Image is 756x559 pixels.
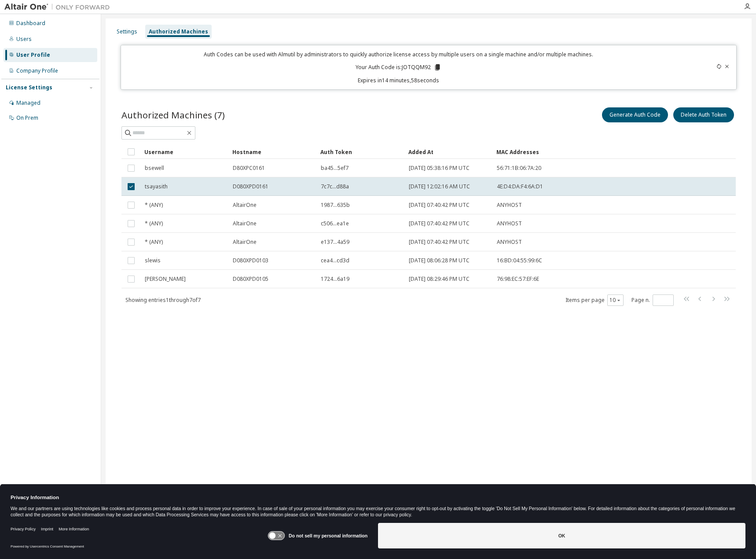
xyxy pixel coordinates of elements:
span: 56:71:1B:06:7A:20 [497,165,541,172]
div: Settings [117,28,137,35]
span: AltairOne [233,202,257,209]
span: [DATE] 12:02:16 AM UTC [409,183,470,190]
span: [DATE] 07:40:42 PM UTC [409,239,470,246]
p: Expires in 14 minutes, 58 seconds [126,77,671,84]
span: D080XPD0103 [233,257,268,264]
span: AltairOne [233,220,257,227]
span: [DATE] 08:06:28 PM UTC [409,257,470,264]
div: On Prem [16,114,38,121]
span: bsewell [145,165,164,172]
img: Altair One [4,3,114,11]
span: 76:98:EC:57:EF:6E [497,276,539,283]
span: e137...4a59 [321,239,349,246]
span: tsayasith [145,183,168,190]
span: Items per page [565,294,624,306]
div: Dashboard [16,20,45,27]
span: [DATE] 07:40:42 PM UTC [409,202,470,209]
div: Auth Token [320,145,401,159]
span: ANYHOST [497,239,522,246]
span: 16:BD:04:55:99:6C [497,257,542,264]
span: ANYHOST [497,202,522,209]
span: 1987...635b [321,202,350,209]
span: Page n. [631,294,674,306]
div: License Settings [6,84,52,91]
span: [DATE] 08:29:46 PM UTC [409,276,470,283]
span: [DATE] 07:40:42 PM UTC [409,220,470,227]
span: Authorized Machines (7) [121,109,225,121]
p: Auth Codes can be used with Almutil by administrators to quickly authorize license access by mult... [126,51,671,58]
div: Added At [408,145,489,159]
button: Generate Auth Code [602,107,668,122]
span: slewis [145,257,161,264]
span: c506...ea1e [321,220,349,227]
div: Username [144,145,225,159]
span: 4E:D4:DA:F4:6A:D1 [497,183,543,190]
span: * (ANY) [145,220,163,227]
button: 10 [609,297,621,304]
div: Company Profile [16,67,58,74]
span: 7c7c...d88a [321,183,349,190]
span: [DATE] 05:38:16 PM UTC [409,165,470,172]
span: Showing entries 1 through 7 of 7 [125,296,201,304]
span: AltairOne [233,239,257,246]
span: D80XPC0161 [233,165,265,172]
span: * (ANY) [145,239,163,246]
div: Hostname [232,145,313,159]
span: D080XPD0105 [233,276,268,283]
span: [PERSON_NAME] [145,276,186,283]
span: D080XPD0161 [233,183,268,190]
span: 1724...6a19 [321,276,349,283]
div: Authorized Machines [149,28,208,35]
button: Delete Auth Token [673,107,734,122]
div: Managed [16,99,40,107]
span: ANYHOST [497,220,522,227]
span: * (ANY) [145,202,163,209]
div: MAC Addresses [496,145,643,159]
div: User Profile [16,51,50,59]
span: cea4...cd3d [321,257,349,264]
p: Your Auth Code is: JOTQQM92 [356,63,441,71]
div: Users [16,36,32,43]
span: ba45...5ef7 [321,165,349,172]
